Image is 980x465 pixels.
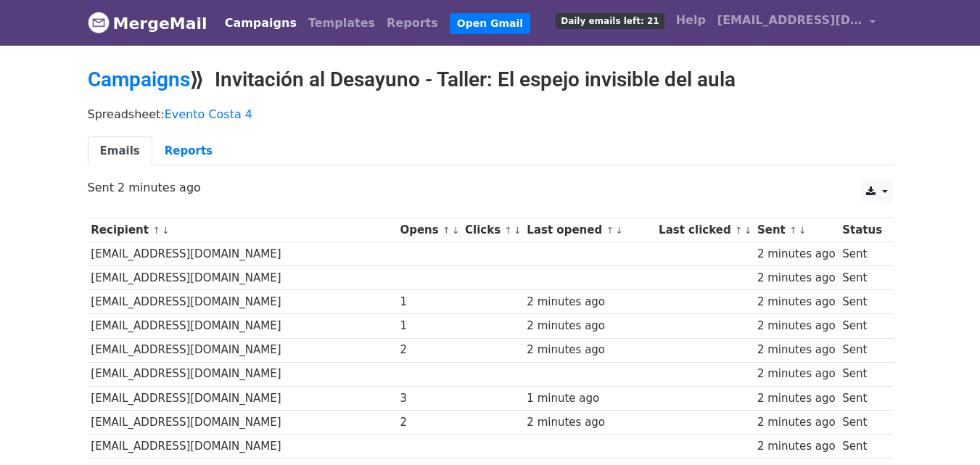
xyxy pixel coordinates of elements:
td: Sent [839,338,885,362]
td: [EMAIL_ADDRESS][DOMAIN_NAME] [88,242,397,266]
td: Sent [839,242,885,266]
h2: ⟫ Invitación al Desayuno - Taller: El espejo invisible del aula [88,67,893,92]
td: Sent [839,290,885,314]
th: Clicks [461,218,523,242]
td: [EMAIL_ADDRESS][DOMAIN_NAME] [88,386,397,410]
div: 2 minutes ago [757,342,836,358]
a: ↓ [452,225,460,236]
th: Last opened [524,218,656,242]
a: ↑ [504,225,512,236]
div: 1 [400,294,458,310]
div: 2 minutes ago [527,294,651,310]
div: 2 minutes ago [757,246,836,263]
div: 2 minutes ago [757,294,836,310]
td: [EMAIL_ADDRESS][DOMAIN_NAME] [88,290,397,314]
a: Emails [88,136,152,166]
td: Sent [839,362,885,386]
a: Daily emails left: 21 [550,6,670,35]
th: Opens [397,218,462,242]
a: ↓ [744,225,752,236]
a: ↓ [799,225,807,236]
div: 2 minutes ago [757,414,836,431]
a: ↑ [735,225,743,236]
a: Reports [381,9,444,38]
td: Sent [839,386,885,410]
p: Sent 2 minutes ago [88,180,893,195]
th: Recipient [88,218,397,242]
td: Sent [839,410,885,434]
a: ↓ [162,225,170,236]
a: ↑ [152,225,160,236]
div: 2 minutes ago [757,366,836,382]
a: Help [670,6,712,35]
a: [EMAIL_ADDRESS][DOMAIN_NAME] [712,6,881,40]
div: 2 [400,414,458,431]
span: Daily emails left: 21 [556,13,664,29]
div: 3 [400,390,458,407]
a: Reports [152,136,225,166]
div: 2 minutes ago [757,438,836,455]
a: Campaigns [88,67,190,91]
div: 2 minutes ago [757,390,836,407]
a: ↑ [442,225,450,236]
th: Sent [754,218,839,242]
div: 1 minute ago [527,390,651,407]
td: Sent [839,266,885,290]
th: Status [839,218,885,242]
a: MergeMail [88,8,207,38]
td: [EMAIL_ADDRESS][DOMAIN_NAME] [88,362,397,386]
td: Sent [839,434,885,458]
div: 2 minutes ago [757,318,836,334]
p: Spreadsheet: [88,107,893,122]
td: [EMAIL_ADDRESS][DOMAIN_NAME] [88,410,397,434]
div: 2 [400,342,458,358]
a: ↑ [606,225,614,236]
th: Last clicked [655,218,754,242]
td: [EMAIL_ADDRESS][DOMAIN_NAME] [88,266,397,290]
td: [EMAIL_ADDRESS][DOMAIN_NAME] [88,314,397,338]
div: 2 minutes ago [757,270,836,287]
a: ↓ [615,225,623,236]
a: ↑ [789,225,797,236]
a: Evento Costa 4 [165,107,252,121]
td: Sent [839,314,885,338]
span: [EMAIL_ADDRESS][DOMAIN_NAME] [717,12,862,29]
div: 2 minutes ago [527,414,651,431]
a: ↓ [514,225,522,236]
div: 2 minutes ago [527,342,651,358]
td: [EMAIL_ADDRESS][DOMAIN_NAME] [88,434,397,458]
div: 2 minutes ago [527,318,651,334]
img: MergeMail logo [88,12,110,33]
a: Campaigns [219,9,302,38]
td: [EMAIL_ADDRESS][DOMAIN_NAME] [88,338,397,362]
a: Open Gmail [450,13,530,34]
div: 1 [400,318,458,334]
a: Templates [302,9,381,38]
